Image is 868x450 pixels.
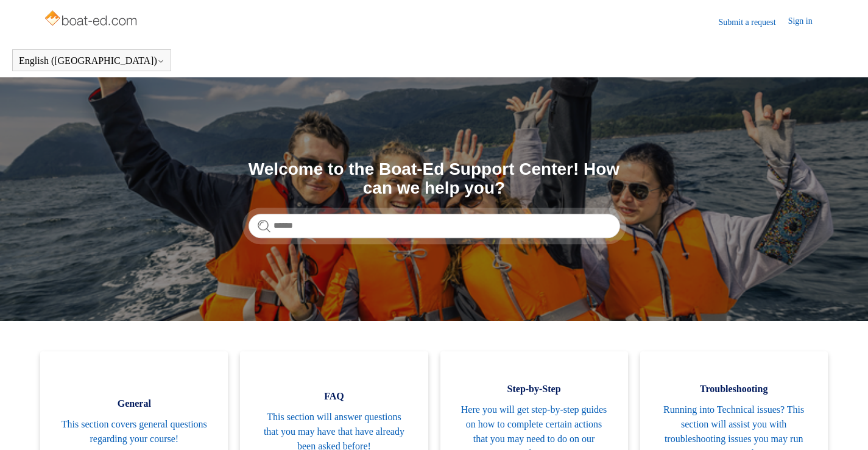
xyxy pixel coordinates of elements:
h1: Welcome to the Boat-Ed Support Center! How can we help you? [249,160,620,198]
span: General [58,396,210,411]
div: Live chat [827,409,859,441]
span: Troubleshooting [658,382,810,396]
span: FAQ [258,389,409,404]
input: Search [249,214,620,238]
img: Boat-Ed Help Center home page [43,7,140,32]
span: Step-by-Step [459,382,610,396]
a: Submit a request [719,16,788,29]
a: Sign in [788,15,825,29]
span: This section covers general questions regarding your course! [58,417,210,446]
button: English ([GEOGRAPHIC_DATA]) [19,55,164,66]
